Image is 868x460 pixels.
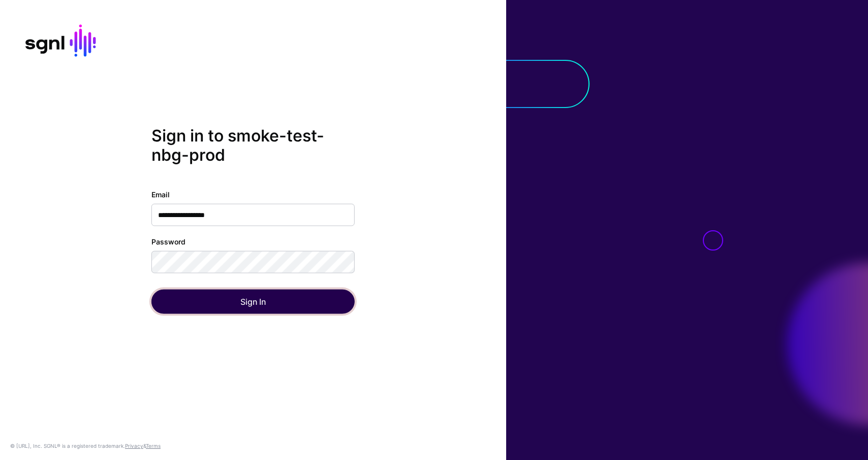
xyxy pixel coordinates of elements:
[151,236,185,247] label: Password
[10,442,161,450] div: © [URL], Inc. SGNL® is a registered trademark. &
[151,126,355,165] h2: Sign in to smoke-test-nbg-prod
[125,443,143,449] a: Privacy
[146,443,161,449] a: Terms
[151,189,170,200] label: Email
[151,290,355,314] button: Sign In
